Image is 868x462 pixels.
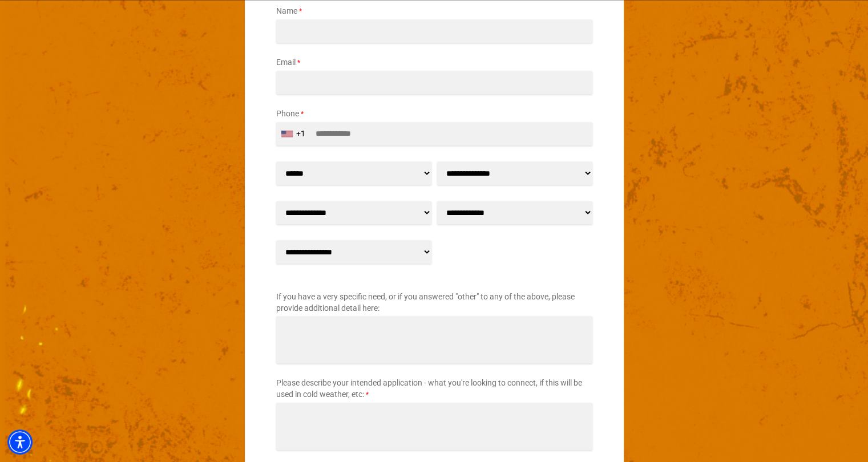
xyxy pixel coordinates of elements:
span: Email [276,58,296,67]
span: Name [276,6,297,15]
div: +1 [296,128,305,140]
div: United States: +1 [277,123,312,145]
span: Phone [276,109,299,118]
span: Please describe your intended application - what you're looking to connect, if this will be used ... [276,378,582,399]
div: Accessibility Menu [7,429,33,455]
span: If you have a very specific need, or if you answered "other" to any of the above, please provide ... [276,292,575,313]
